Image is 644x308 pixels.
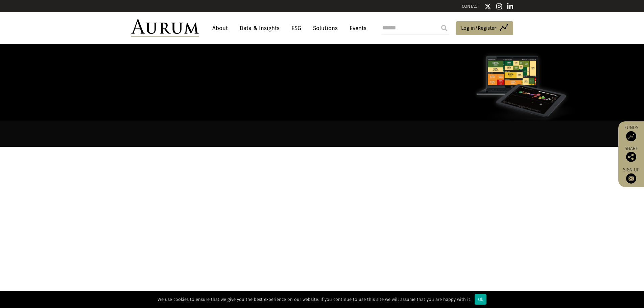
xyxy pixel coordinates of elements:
a: Funds [622,125,641,141]
a: CONTACT [462,4,479,9]
img: Aurum [131,19,199,37]
a: Log in/Register [456,21,513,35]
div: Share [622,146,641,162]
a: About [209,22,231,34]
a: Solutions [310,22,341,34]
img: Access Funds [626,131,636,141]
img: Instagram icon [496,3,502,10]
span: Log in/Register [461,24,496,32]
a: Events [346,22,366,34]
img: Linkedin icon [507,3,513,10]
img: Sign up to our newsletter [626,173,636,184]
img: Share this post [626,152,636,162]
div: Ok [475,294,486,305]
input: Submit [437,21,451,35]
a: ESG [288,22,305,34]
a: Sign up [622,167,641,184]
img: Twitter icon [484,3,491,10]
a: Data & Insights [236,22,283,34]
